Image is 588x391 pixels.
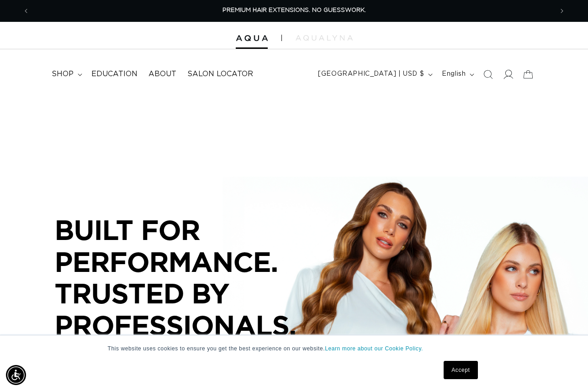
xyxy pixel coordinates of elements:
img: Aqua Hair Extensions [236,35,268,42]
span: shop [52,69,74,79]
button: English [436,66,478,83]
a: Salon Locator [182,64,259,84]
span: [GEOGRAPHIC_DATA] | USD $ [318,69,424,79]
p: BUILT FOR PERFORMANCE. TRUSTED BY PROFESSIONALS. [55,214,329,341]
div: Accessibility Menu [6,365,26,385]
span: Education [91,69,138,79]
p: This website uses cookies to ensure you get the best experience on our website. [108,344,481,353]
span: About [148,69,176,79]
span: PREMIUM HAIR EXTENSIONS. NO GUESSWORK. [222,7,366,13]
summary: Search [478,64,498,84]
a: Learn more about our Cookie Policy. [325,345,423,352]
a: Accept [444,361,477,379]
a: Education [86,64,143,84]
button: Next announcement [552,2,572,20]
span: English [442,69,466,79]
button: [GEOGRAPHIC_DATA] | USD $ [313,66,436,83]
img: aqualyna.com [296,35,353,41]
button: Previous announcement [16,2,36,20]
span: Salon Locator [187,69,253,79]
iframe: Chat Widget [542,347,588,391]
summary: shop [46,64,86,84]
a: About [143,64,182,84]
